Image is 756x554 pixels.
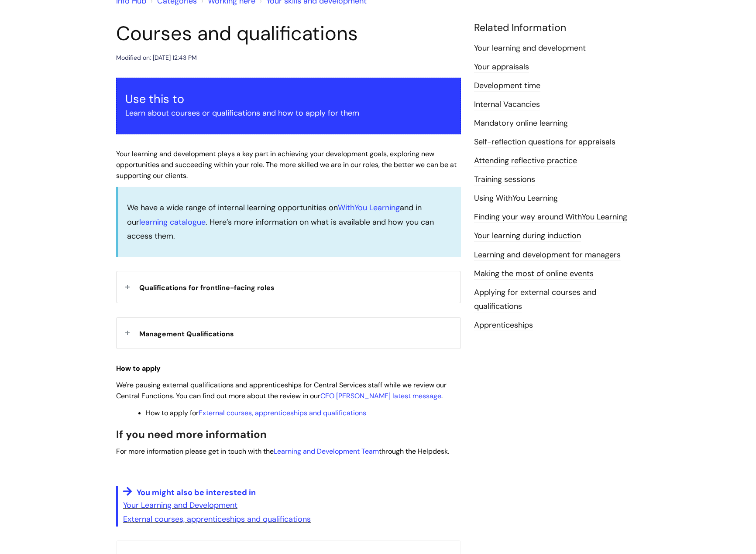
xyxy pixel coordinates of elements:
a: learning catalogue [139,217,206,227]
a: Learning and Development Team [274,447,379,456]
a: Your learning during induction [474,230,581,242]
a: Your learning and development [474,43,586,54]
a: Your Learning and Development [123,500,237,510]
span: For more information please get in touch with the through the Helpdesk. [116,447,449,456]
span: Your learning and development plays a key part in achieving your development goals, exploring new... [116,149,457,180]
a: Making the most of online events [474,268,594,280]
a: Attending reflective practice [474,155,577,167]
h3: Use this to [125,92,452,106]
span: Management Qualifications [139,329,234,339]
p: We have a wide range of internal learning opportunities on and in our . Here’s more information o... [127,201,452,243]
a: Apprenticeships [474,320,533,331]
span: If you need more information [116,427,267,441]
a: Applying for external courses and qualifications [474,287,596,312]
a: Self-reflection questions for appraisals [474,137,615,148]
a: WithYou Learning [338,202,400,213]
a: Learning and development for managers [474,250,621,261]
strong: How to apply [116,364,161,373]
a: CEO [PERSON_NAME] latest message [320,391,441,400]
div: Modified on: [DATE] 12:43 PM [116,52,197,63]
a: Mandatory online learning [474,118,568,129]
a: Development time [474,80,540,92]
a: Internal Vacancies [474,99,540,110]
a: Your appraisals [474,62,529,73]
h1: Courses and qualifications [116,22,461,45]
a: Finding your way around WithYou Learning [474,212,627,223]
span: How to apply for [146,408,366,417]
a: External courses, apprenticeships and qualifications [199,408,366,417]
p: Learn about courses or qualifications and how to apply for them [125,106,452,120]
a: Using WithYou Learning [474,193,558,204]
span: You might also be interested in [137,487,256,498]
h4: Related Information [474,22,640,34]
span: Qualifications for frontline-facing roles [139,283,275,292]
a: External courses, apprenticeships and qualifications [123,514,311,524]
span: We're pausing external qualifications and apprenticeships for Central Services staff while we rev... [116,380,447,400]
a: Training sessions [474,174,535,185]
